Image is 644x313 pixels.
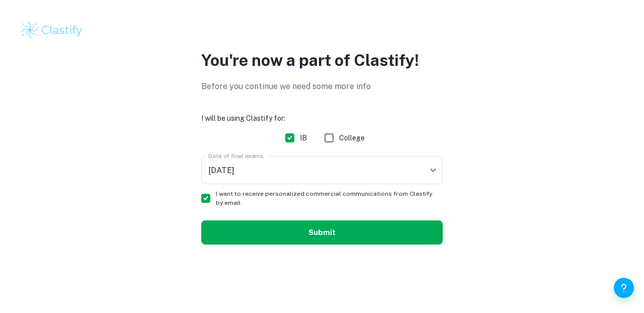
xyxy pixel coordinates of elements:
div: [DATE] [201,156,443,184]
span: I want to receive personalized commercial communications from Clastify by email. [216,189,435,207]
p: Before you continue we need some more info [201,81,443,93]
span: College [339,132,365,143]
img: Clastify logo [20,20,84,40]
a: Clastify logo [20,20,624,40]
span: IB [300,132,307,143]
label: Date of final exams [208,151,263,160]
p: You're now a part of Clastify! [201,48,443,72]
button: Submit [201,220,443,245]
h6: I will be using Clastify for: [201,113,443,124]
button: Help and Feedback [614,278,634,298]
